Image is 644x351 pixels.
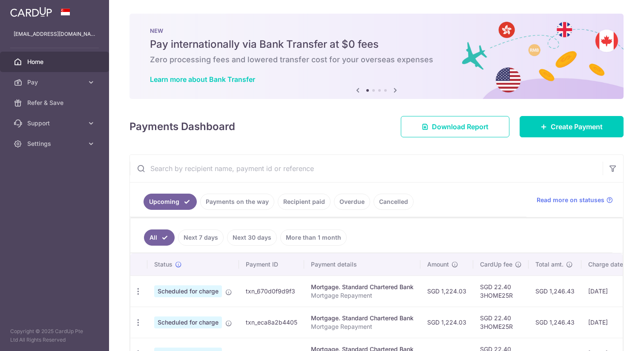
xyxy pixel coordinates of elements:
a: Read more on statuses [537,196,613,204]
div: Mortgage. Standard Chartered Bank [311,283,414,291]
div: Mortgage. Standard Chartered Bank [311,314,414,322]
span: CardUp fee [480,260,512,269]
a: Download Report [401,116,509,137]
span: Scheduled for charge [154,285,222,297]
a: Next 30 days [227,229,277,246]
span: Refer & Save [27,99,83,107]
img: Bank transfer banner [129,14,624,99]
span: Download Report [432,122,489,132]
th: Payment details [304,253,420,276]
a: Create Payment [520,116,624,137]
td: SGD 1,246.43 [529,276,581,307]
p: [EMAIL_ADDRESS][DOMAIN_NAME] [14,30,95,38]
h5: Pay internationally via Bank Transfer at $0 fees [150,38,603,51]
span: Pay [27,78,83,87]
a: Cancelled [374,194,414,210]
th: Payment ID [239,253,304,276]
span: Charge date [588,260,623,269]
span: Home [27,58,83,66]
p: Mortgage Repayment [311,322,414,331]
a: Next 7 days [178,229,224,246]
h4: Payments Dashboard [129,119,235,134]
a: Recipient paid [278,194,331,210]
a: Upcoming [144,194,197,210]
a: More than 1 month [280,229,347,246]
td: txn_670d0f9d9f3 [239,276,304,307]
h6: Zero processing fees and lowered transfer cost for your overseas expenses [150,55,603,65]
td: txn_eca8a2b4405 [239,307,304,338]
span: Total amt. [535,260,563,269]
td: SGD 22.40 3HOME25R [473,276,529,307]
span: Amount [427,260,449,269]
span: Support [27,119,83,128]
span: Read more on statuses [537,196,604,204]
p: NEW [150,27,603,34]
span: Status [154,260,172,269]
span: Scheduled for charge [154,316,222,328]
td: [DATE] [581,307,639,338]
a: All [144,229,175,246]
a: Learn more about Bank Transfer [150,75,255,84]
td: SGD 1,246.43 [529,307,581,338]
a: Payments on the way [200,194,274,210]
td: SGD 1,224.03 [420,276,473,307]
img: CardUp [10,7,52,17]
input: Search by recipient name, payment id or reference [130,155,603,182]
td: SGD 1,224.03 [420,307,473,338]
span: Settings [27,139,83,148]
td: SGD 22.40 3HOME25R [473,307,529,338]
td: [DATE] [581,276,639,307]
span: Create Payment [551,122,603,132]
p: Mortgage Repayment [311,291,414,300]
a: Overdue [334,194,370,210]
